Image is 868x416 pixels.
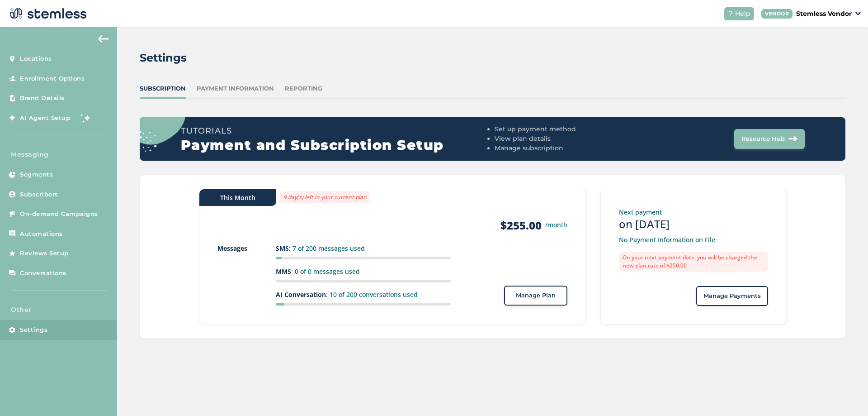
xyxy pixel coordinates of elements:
span: Locations [20,54,52,63]
iframe: Chat Widget [823,373,868,416]
button: Manage Plan [504,286,567,306]
li: Set up payment method [495,124,648,134]
p: Stemless Vendor [796,9,852,19]
span: Manage Payments [703,292,761,301]
span: Settings [20,325,47,335]
span: Reviews Setup [20,249,69,258]
strong: AI Conversation [276,290,326,299]
img: logo-dark-0685b13c.svg [7,5,87,23]
strong: MMS [276,267,291,276]
span: Manage Plan [516,291,556,300]
p: Messages [217,244,276,253]
span: Automations [20,230,63,239]
img: circle_dots-9438f9e3.svg [126,86,185,151]
p: : 0 of 0 messages used [276,267,451,276]
span: Subscribers [20,190,58,199]
span: Conversations [20,269,66,278]
div: Reporting [285,84,322,93]
strong: SMS [276,244,289,253]
p: : 10 of 200 conversations used [276,290,451,299]
h3: on [DATE] [619,217,768,231]
h2: Payment and Subscription Setup [181,137,491,153]
img: glitter-stars-b7820f95.gif [77,109,95,127]
label: On your next payment date, you will be charged the new plan rate of $250.00 [619,252,768,272]
p: Next payment [619,207,768,217]
img: icon-help-white-03924b79.svg [728,11,733,16]
button: Manage Payments [696,286,768,306]
span: Enrollment Options [20,74,85,83]
div: This Month [199,189,276,206]
p: : 7 of 200 messages used [276,244,451,253]
div: Payment Information [197,84,274,93]
li: Manage subscription [495,143,648,153]
span: Resource Hub [741,134,785,143]
small: /month [545,220,567,230]
span: Brand Details [20,94,65,103]
li: View plan details [495,134,648,143]
div: VENDOR [761,9,793,19]
p: No Payment Information on File [619,235,768,244]
span: AI Agent Setup [20,114,70,123]
h3: Tutorials [181,124,491,137]
div: Subscription [140,84,186,93]
span: Segments [20,170,53,179]
img: icon-arrow-back-accent-c549486e.svg [98,35,109,43]
h2: Settings [140,50,187,66]
button: Resource Hub [734,129,805,149]
span: Help [735,9,750,19]
strong: $255.00 [500,218,542,233]
img: icon_down-arrow-small-66adaf34.svg [855,12,861,15]
label: 9 day(s) left in your current plan [280,191,370,203]
span: On-demand Campaigns [20,210,98,219]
